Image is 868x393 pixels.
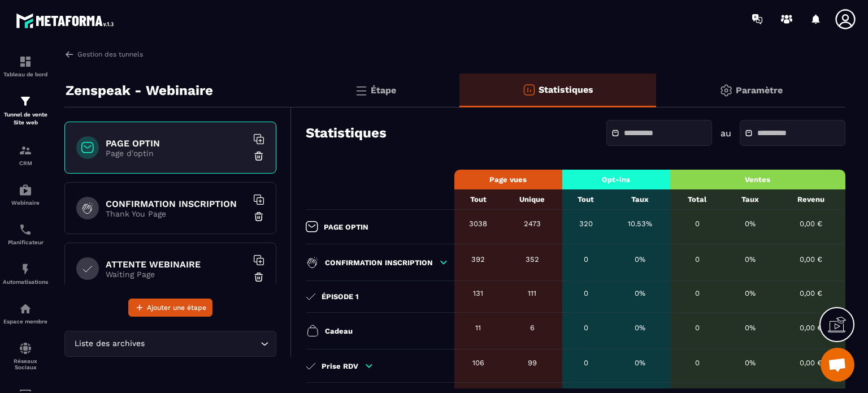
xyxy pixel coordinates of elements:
[19,144,32,157] img: formation
[3,293,48,333] a: automationsautomationsEspace membre
[508,219,557,228] div: 2473
[3,71,48,77] p: Tableau de bord
[3,175,48,214] a: automationsautomationsWebinaire
[253,150,264,162] img: trash
[562,189,610,210] th: Tout
[615,255,665,264] div: 0%
[782,323,840,332] div: 0,00 €
[3,160,48,166] p: CRM
[676,255,719,264] div: 0
[460,219,497,228] div: 3038
[724,189,776,210] th: Taux
[610,189,670,210] th: Taux
[821,348,854,382] div: Ouvrir le chat
[508,289,557,297] div: 111
[670,189,724,210] th: Total
[615,219,665,228] div: 10.53%
[19,223,32,236] img: scheduler
[730,289,771,297] div: 0%
[19,342,32,355] img: social-network
[72,338,147,350] span: Liste des archives
[3,239,48,245] p: Planificateur
[3,358,48,370] p: Réseaux Sociaux
[64,331,276,357] div: Search for option
[460,323,497,332] div: 11
[719,84,733,97] img: setting-gr.5f69749f.svg
[325,258,433,267] p: CONFIRMATION INSCRIPTION
[128,299,212,317] button: Ajouter une étape
[460,359,497,367] div: 106
[615,289,665,297] div: 0%
[460,289,497,297] div: 131
[3,135,48,175] a: formationformationCRM
[253,211,264,222] img: trash
[676,289,719,297] div: 0
[676,219,719,228] div: 0
[562,170,670,189] th: Opt-ins
[325,327,353,335] p: Cadeau
[3,254,48,293] a: automationsautomationsAutomatisations
[568,359,604,367] div: 0
[782,219,840,228] div: 0,00 €
[3,318,48,325] p: Espace membre
[253,271,264,283] img: trash
[460,255,497,264] div: 392
[147,302,206,313] span: Ajouter une étape
[730,255,771,264] div: 0%
[3,200,48,206] p: Webinaire
[782,359,840,367] div: 0,00 €
[64,49,143,59] a: Gestion des tunnels
[568,219,604,228] div: 320
[782,289,840,297] div: 0,00 €
[3,46,48,86] a: formationformationTableau de bord
[782,255,840,264] div: 0,00 €
[568,323,604,332] div: 0
[615,359,665,367] div: 0%
[106,209,247,218] p: Thank You Page
[568,289,604,297] div: 0
[522,83,536,97] img: stats-o.f719a939.svg
[502,189,562,210] th: Unique
[508,255,557,264] div: 352
[730,219,771,228] div: 0%
[676,359,719,367] div: 0
[147,338,258,350] input: Search for option
[64,49,75,59] img: arrow
[106,149,247,158] p: Page d'optin
[539,84,593,95] p: Statistiques
[324,223,368,231] p: PAGE OPTIN
[568,255,604,264] div: 0
[354,84,368,97] img: bars.0d591741.svg
[16,10,118,31] img: logo
[66,79,213,102] p: Zenspeak - Webinaire
[615,323,665,332] div: 0%
[306,125,387,141] h3: Statistiques
[3,214,48,254] a: schedulerschedulerPlanificateur
[322,362,358,370] p: Prise RDV
[730,323,771,332] div: 0%
[19,302,32,316] img: automations
[3,111,48,127] p: Tunnel de vente Site web
[19,262,32,276] img: automations
[3,333,48,379] a: social-networksocial-networkRéseaux Sociaux
[106,270,247,279] p: Waiting Page
[736,85,783,96] p: Paramètre
[454,189,502,210] th: Tout
[3,86,48,135] a: formationformationTunnel de vente Site web
[776,189,845,210] th: Revenu
[106,138,247,149] h6: PAGE OPTIN
[730,359,771,367] div: 0%
[670,170,845,189] th: Ventes
[19,94,32,108] img: formation
[676,323,719,332] div: 0
[454,170,562,189] th: Page vues
[322,292,359,301] p: ÉPISODE 1
[508,323,557,332] div: 6
[3,279,48,285] p: Automatisations
[19,183,32,197] img: automations
[106,259,247,270] h6: ATTENTE WEBINAIRE
[371,85,396,96] p: Étape
[19,55,32,68] img: formation
[106,198,247,209] h6: CONFIRMATION INSCRIPTION
[508,359,557,367] div: 99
